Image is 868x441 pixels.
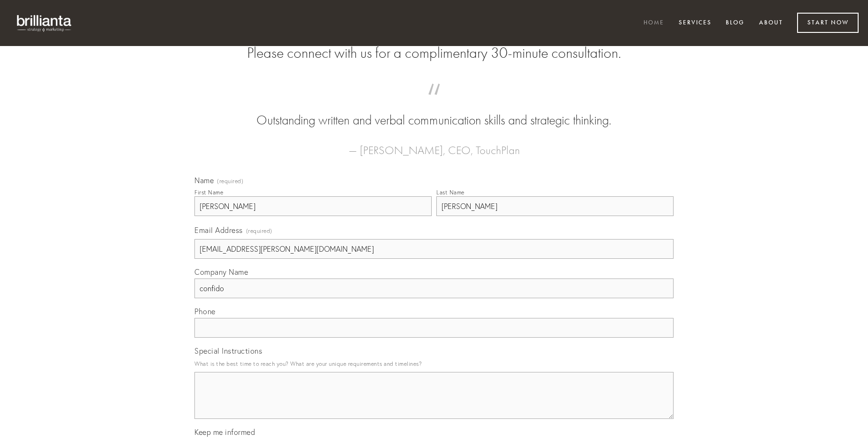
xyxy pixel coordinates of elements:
[194,427,255,437] span: Keep me informed
[797,13,859,33] a: Start Now
[194,44,674,62] h2: Please connect with us for a complimentary 30-minute consultation.
[209,93,659,130] blockquote: Outstanding written and verbal communication skills and strategic thinking.
[194,357,674,370] p: What is the best time to reach you? What are your unique requirements and timelines?
[194,307,216,316] span: Phone
[194,346,262,356] span: Special Instructions
[194,189,223,196] div: First Name
[673,15,718,31] a: Services
[720,15,751,31] a: Blog
[436,189,465,196] div: Last Name
[194,225,243,235] span: Email Address
[217,178,243,184] span: (required)
[753,15,789,31] a: About
[194,176,214,185] span: Name
[209,93,659,111] span: “
[637,15,670,31] a: Home
[9,9,80,37] img: brillianta - research, strategy, marketing
[194,267,248,277] span: Company Name
[209,130,659,160] figcaption: — [PERSON_NAME], CEO, TouchPlan
[246,224,272,237] span: (required)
